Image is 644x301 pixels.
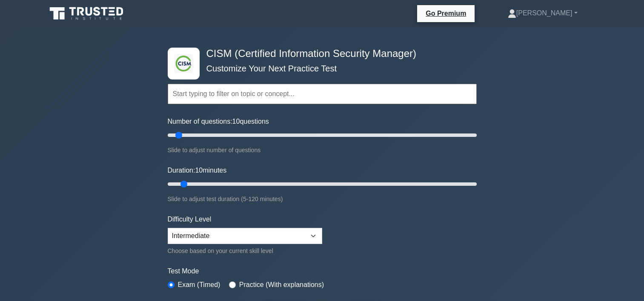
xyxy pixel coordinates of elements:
label: Practice (With explanations) [239,280,324,290]
div: Slide to adjust number of questions [168,145,477,155]
label: Test Mode [168,266,477,276]
input: Start typing to filter on topic or concept... [168,84,477,104]
label: Difficulty Level [168,214,212,224]
a: Go Premium [421,8,471,19]
label: Number of questions: questions [168,116,269,127]
h4: CISM (Certified Information Security Manager) [203,48,435,60]
a: [PERSON_NAME] [487,5,598,22]
div: Slide to adjust test duration (5-120 minutes) [168,194,477,204]
span: 10 [195,167,203,174]
span: 10 [232,118,240,125]
label: Duration: minutes [168,165,227,176]
label: Exam (Timed) [178,280,220,290]
div: Choose based on your current skill level [168,246,322,256]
